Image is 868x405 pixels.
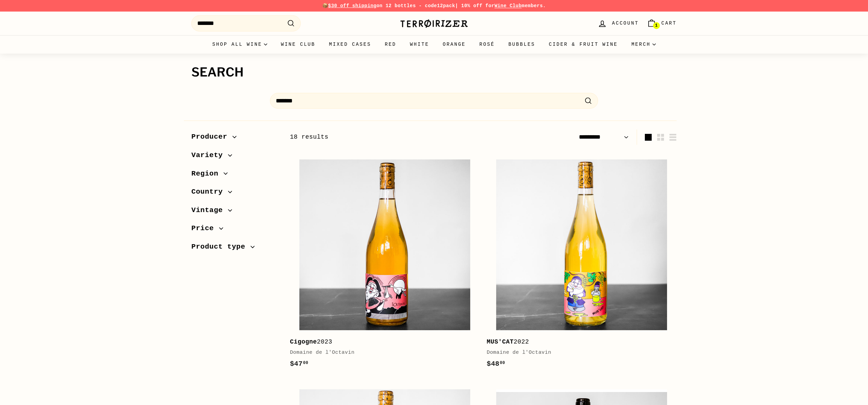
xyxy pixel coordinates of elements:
a: Cart [643,13,681,33]
a: Red [378,35,403,54]
button: Price [191,221,279,239]
a: Wine Club [494,3,522,9]
a: MUS'CAT2022Domaine de l'Octavin [487,150,677,376]
span: Region [191,168,223,180]
button: Region [191,166,279,185]
span: 1 [655,23,657,28]
span: $47 [290,360,308,368]
span: Price [191,223,219,234]
span: $30 off shipping [328,3,377,9]
span: Vintage [191,205,228,216]
a: White [403,35,436,54]
div: 18 results [290,132,483,142]
p: 📦 on 12 bottles - code | 10% off for members. [191,2,677,10]
b: MUS'CAT [487,338,514,345]
a: Account [594,13,643,33]
button: Variety [191,148,279,166]
span: Variety [191,150,228,161]
sup: 00 [500,361,505,365]
a: Wine Club [274,35,322,54]
a: Cider & Fruit Wine [542,35,625,54]
span: Country [191,186,228,198]
a: Mixed Cases [322,35,378,54]
a: Orange [436,35,473,54]
a: Rosé [473,35,502,54]
div: Domaine de l'Octavin [487,349,670,357]
summary: Shop all wine [205,35,274,54]
span: Producer [191,131,232,143]
summary: Merch [625,35,663,54]
div: Domaine de l'Octavin [290,349,473,357]
span: Product type [191,241,250,253]
span: Account [612,19,639,27]
button: Producer [191,129,279,148]
button: Country [191,184,279,203]
h1: Search [191,66,677,79]
b: Cigogne [290,338,317,345]
span: $48 [487,360,505,368]
button: Product type [191,239,279,258]
strong: 12pack [437,3,455,9]
a: Bubbles [502,35,542,54]
span: Cart [661,19,677,27]
button: Vintage [191,203,279,221]
a: Cigogne2023Domaine de l'Octavin [290,150,480,376]
div: Primary [178,35,690,54]
sup: 00 [303,361,308,365]
div: 2022 [487,337,670,347]
div: 2023 [290,337,473,347]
